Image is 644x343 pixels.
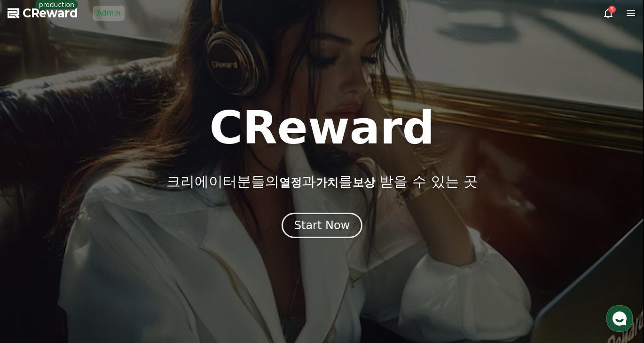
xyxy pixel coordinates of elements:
span: 가치 [316,176,338,189]
h1: CReward [209,105,434,151]
span: 보상 [353,176,375,189]
div: Start Now [294,218,350,233]
p: 크리에이터분들의 과 를 받을 수 있는 곳 [166,173,478,190]
span: CReward [23,6,78,21]
div: 5 [608,6,616,13]
span: 열정 [279,176,302,189]
button: Start Now [282,213,363,238]
a: 5 [603,8,614,19]
a: CReward [8,6,78,21]
a: Start Now [282,222,363,231]
a: Admin [93,6,125,21]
